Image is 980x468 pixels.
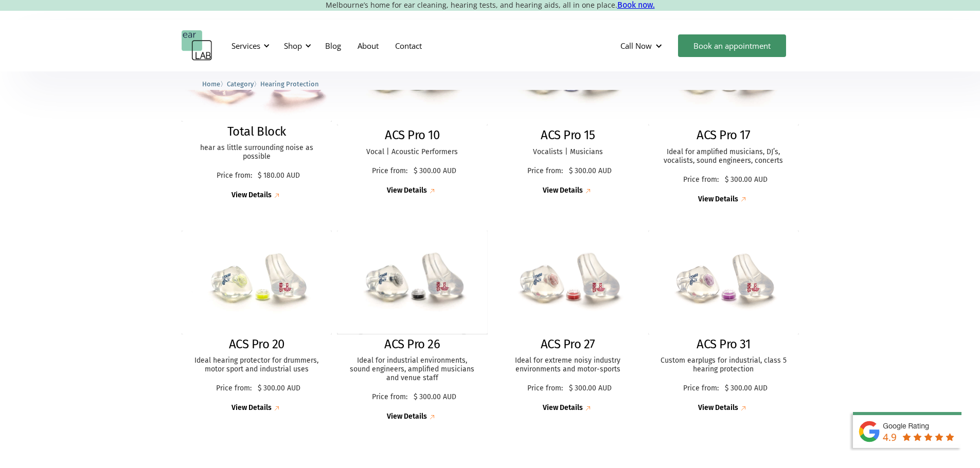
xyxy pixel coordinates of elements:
[347,357,477,382] p: Ideal for industrial environments, sound engineers, amplified musicians and venue staff
[569,167,612,176] p: $ 300.00 AUD
[678,34,786,57] a: Book an appointment
[491,230,645,335] img: ACS Pro 27
[182,22,332,201] a: Total BlockTotal Blockhear as little surrounding noise as possiblePrice from:$ 180.00 AUDView Det...
[648,231,799,413] a: ACS Pro 31ACS Pro 31Custom earplugs for industrial, class 5 hearing protectionPrice from:$ 300.00...
[227,80,254,88] span: Category
[182,30,212,61] a: home
[192,357,322,374] p: Ideal hearing protector for drummers, motor sport and industrial uses
[387,186,427,195] div: View Details
[725,384,768,393] p: $ 300.00 AUD
[493,231,644,413] a: ACS Pro 27ACS Pro 27Ideal for extreme noisy industry environments and motor-sportsPrice from:$ 30...
[278,30,314,61] div: Shop
[648,231,799,334] img: ACS Pro 31
[697,128,750,143] h2: ACS Pro 17
[229,337,284,352] h2: ACS Pro 20
[368,393,411,402] p: Price from:
[648,22,799,204] a: ACS Pro 17ACS Pro 17Ideal for amplified musicians, DJ’s, vocalists, sound engineers, concertsPric...
[698,404,738,413] div: View Details
[725,176,768,184] p: $ 300.00 AUD
[225,30,273,61] div: Services
[202,80,220,88] span: Home
[202,79,227,89] li: 〉
[337,22,488,196] a: ACS Pro 10ACS Pro 10Vocal | Acoustic PerformersPrice from:$ 300.00 AUDView Details
[260,80,319,88] span: Hearing Protection
[368,167,411,176] p: Price from:
[524,167,566,176] p: Price from:
[227,79,260,89] li: 〉
[680,176,722,184] p: Price from:
[258,384,300,393] p: $ 300.00 AUD
[414,393,456,402] p: $ 300.00 AUD
[503,357,633,374] p: Ideal for extreme noisy industry environments and motor-sports
[698,195,738,204] div: View Details
[260,79,319,88] a: Hearing Protection
[385,128,439,143] h2: ACS Pro 10
[493,22,644,196] a: ACS Pro 15ACS Pro 15Vocalists | MusiciansPrice from:$ 300.00 AUDView Details
[541,128,595,143] h2: ACS Pro 15
[317,31,349,61] a: Blog
[349,31,387,61] a: About
[524,384,566,393] p: Price from:
[543,404,583,413] div: View Details
[697,337,750,352] h2: ACS Pro 31
[541,337,595,352] h2: ACS Pro 27
[658,148,789,165] p: Ideal for amplified musicians, DJ’s, vocalists, sound engineers, concerts
[503,148,633,157] p: Vocalists | Musicians
[337,231,488,422] a: ACS Pro 26ACS Pro 26Ideal for industrial environments, sound engineers, amplified musicians and v...
[231,191,272,200] div: View Details
[384,337,440,352] h2: ACS Pro 26
[231,41,260,51] div: Services
[387,413,427,421] div: View Details
[612,30,673,61] div: Call Now
[569,384,612,393] p: $ 300.00 AUD
[258,172,300,180] p: $ 180.00 AUD
[231,404,272,413] div: View Details
[284,41,302,51] div: Shop
[212,384,255,393] p: Price from:
[227,79,254,88] a: Category
[620,41,652,51] div: Call Now
[192,144,322,161] p: hear as little surrounding noise as possible
[347,148,477,157] p: Vocal | Acoustic Performers
[543,186,583,195] div: View Details
[658,357,789,374] p: Custom earplugs for industrial, class 5 hearing protection
[213,172,255,180] p: Price from:
[414,167,456,176] p: $ 300.00 AUD
[182,231,332,334] img: ACS Pro 20
[227,124,286,139] h2: Total Block
[202,79,220,88] a: Home
[680,384,722,393] p: Price from:
[182,231,332,413] a: ACS Pro 20ACS Pro 20Ideal hearing protector for drummers, motor sport and industrial usesPrice fr...
[337,231,488,334] img: ACS Pro 26
[387,31,430,61] a: Contact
